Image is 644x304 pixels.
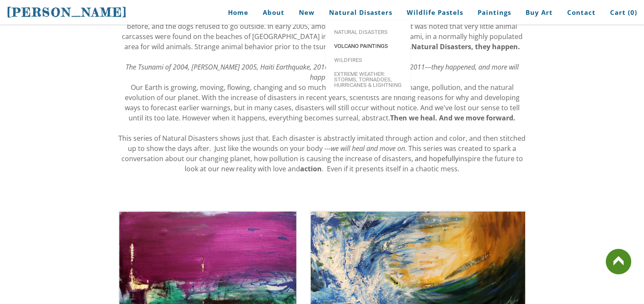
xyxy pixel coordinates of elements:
span: Our Earth is growing, moving, flowing, changing and so much more, based on climate change, pollut... [125,83,520,123]
a: Home [215,3,255,22]
strong: action [300,164,322,173]
a: New [292,3,321,22]
a: Volcano paintings [326,39,411,53]
a: About [256,3,291,22]
a: Paintings [471,3,517,22]
a: Natural Disasters [323,3,399,22]
a: Buy Art [519,3,559,22]
span: [PERSON_NAME] [7,5,127,20]
em: The Tsunami of 2004, [PERSON_NAME] 2005, Haiti Earthquake, 2010, and the Tsunami of Japan 2011---... [126,62,519,82]
span: 0 [630,8,635,17]
span: Wildfires [334,57,402,63]
a: Natural Disasters [326,25,411,39]
a: Contact [561,3,602,22]
span: Extreme Weather: Storms, Tornadoes, Hurricanes & Lightning [334,71,402,88]
a: Cart (0) [604,3,637,22]
em: we will heal and move on [331,144,405,153]
span: This series of Natural Disasters shows just that. Each disaster is abstractly imitated through ac... [118,134,526,163]
a: Wildfires [326,53,411,67]
a: Extreme Weather: Storms, Tornadoes, Hurricanes & Lightning [326,67,411,92]
a: Wildlife Pastels [400,3,470,22]
a: [PERSON_NAME] [7,4,127,20]
div: , and hopefully [118,1,526,174]
span: For years, there has been evidence that wild animals are more in tune with their natural environm... [120,1,524,51]
span: Volcano paintings [334,43,402,49]
strong: Then we heal. And we move forward. [390,113,515,123]
span: Natural Disasters [334,29,402,35]
strong: Natural Disasters, they happen. [411,42,520,51]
